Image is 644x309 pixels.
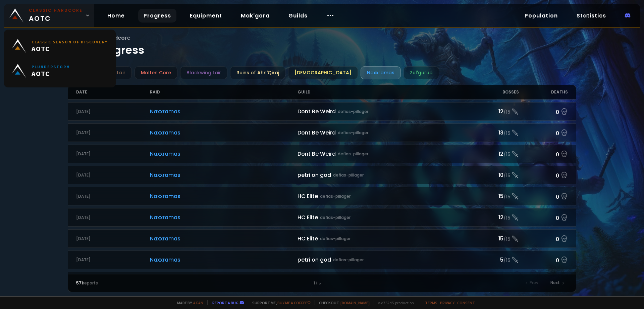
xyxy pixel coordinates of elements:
[277,300,311,305] a: Buy me a coffee
[68,250,577,269] a: [DATE]Naxxramaspetri on goddefias-pillager5/150
[150,213,298,222] span: Naxxramas
[503,109,510,116] small: / 15
[546,278,568,288] div: Next
[135,66,177,79] div: Molten Core
[440,300,454,305] a: Privacy
[470,150,519,158] div: 12
[519,85,568,99] div: Deaths
[503,236,510,243] small: / 15
[235,9,275,23] a: Mak'gora
[298,85,470,99] div: Guild
[32,44,108,53] span: AOTC
[298,213,470,222] div: HC Elite
[470,213,519,222] div: 12
[519,213,568,222] div: 0
[32,69,70,78] span: AOTC
[184,9,227,23] a: Equipment
[212,300,238,305] a: Report a bug
[519,149,568,159] div: 0
[298,150,470,158] div: Dont Be Weird
[316,281,321,286] small: / 15
[138,9,176,23] a: Progress
[503,215,510,222] small: / 15
[230,66,285,79] div: Ruins of Ahn'Qiraj
[361,66,401,79] div: Naxxramas
[180,66,227,79] div: Blackwing Lair
[29,7,83,13] small: Classic Hardcore
[76,130,150,136] div: [DATE]
[470,171,519,179] div: 10
[298,128,470,137] div: Dont Be Weird
[340,300,370,305] a: [DOMAIN_NAME]
[519,191,568,201] div: 0
[68,145,577,163] a: [DATE]NaxxramasDont Be Weirddefias-pillager12/150
[470,107,519,116] div: 12
[519,128,568,138] div: 0
[150,107,298,116] span: Naxxramas
[519,9,563,23] a: Population
[76,280,199,286] div: reports
[338,151,368,157] small: defias-pillager
[503,151,510,158] small: / 15
[519,255,568,265] div: 0
[248,300,311,305] span: Support me,
[404,66,439,79] div: Zul'gurub
[76,215,150,221] div: [DATE]
[68,187,577,205] a: [DATE]NaxxramasHC Elitedefias-pillager15/150
[68,229,577,248] a: [DATE]NaxxramasHC Elitedefias-pillager15/150
[68,102,577,121] a: [DATE]NaxxramasDont Be Weirddefias-pillager12/150
[150,256,298,264] span: Naxxramas
[8,59,112,83] a: PlunderstormAOTC
[519,107,568,116] div: 0
[68,272,577,290] a: [DATE]Naxxramaspetri on goddefias-pillager5/150
[102,9,130,23] a: Home
[199,280,445,286] div: 1
[470,234,519,243] div: 15
[519,170,568,180] div: 0
[4,4,94,27] a: Classic HardcoreAOTC
[150,171,298,179] span: Naxxramas
[193,300,203,305] a: a fan
[29,7,83,24] span: AOTC
[571,9,611,23] a: Statistics
[68,166,577,184] a: [DATE]Naxxramaspetri on goddefias-pillager10/150
[333,172,364,178] small: defias-pillager
[338,109,368,115] small: defias-pillager
[338,130,368,136] small: defias-pillager
[320,193,351,199] small: defias-pillager
[503,257,510,264] small: / 15
[76,109,150,115] div: [DATE]
[374,300,414,305] span: v. d752d5 - production
[470,192,519,200] div: 15
[298,192,470,200] div: HC Elite
[288,66,358,79] div: [DEMOGRAPHIC_DATA]
[76,257,150,263] div: [DATE]
[68,34,577,42] span: Wow Classic Hardcore
[298,171,470,179] div: petri on god
[315,300,370,305] span: Checkout
[8,34,112,59] a: Classic Season of DiscoveryAOTC
[470,256,519,264] div: 5
[68,123,577,142] a: [DATE]NaxxramasDont Be Weirddefias-pillager13/150
[76,85,150,99] div: Date
[76,280,83,286] span: 571
[320,215,351,221] small: defias-pillager
[298,234,470,243] div: HC Elite
[522,278,542,288] div: Prev
[503,130,510,137] small: / 15
[68,34,577,58] h1: Raid progress
[150,85,298,99] div: Raid
[76,193,150,199] div: [DATE]
[503,172,510,179] small: / 15
[457,300,475,305] a: Consent
[150,192,298,200] span: Naxxramas
[150,150,298,158] span: Naxxramas
[519,234,568,243] div: 0
[425,300,437,305] a: Terms
[173,300,203,305] span: Made by
[503,194,510,200] small: / 15
[32,64,70,69] small: Plunderstorm
[320,236,351,242] small: defias-pillager
[333,257,364,263] small: defias-pillager
[32,39,108,44] small: Classic Season of Discovery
